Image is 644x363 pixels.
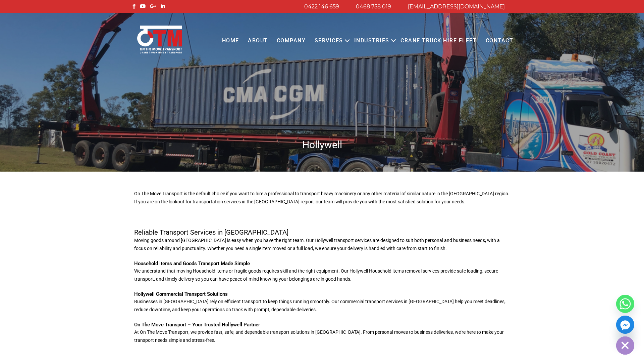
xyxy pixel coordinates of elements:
[616,316,634,334] a: Facebook_Messenger
[134,322,510,328] h4: On The Move Transport – Your Trusted Hollywell Partner
[134,267,510,283] p: We understand that moving Household items or fragile goods requires skill and the right equipment...
[134,328,510,345] p: At On The Move Transport, we provide fast, safe, and dependable transport solutions in [GEOGRAPHI...
[396,32,481,50] a: Crane Truck Hire Fleet
[134,260,510,267] h4: Household items and Goods Transport Made Simple
[481,32,518,50] a: Contact
[134,237,510,253] p: Moving goods around [GEOGRAPHIC_DATA] is easy when you have the right team. Our Hollywell transpo...
[350,32,394,50] a: Industries
[136,25,183,54] img: Otmtransport
[134,190,510,206] p: On The Move Transport is the default choice if you want to hire a professional to transport heavy...
[310,32,347,50] a: Services
[244,32,272,50] a: About
[272,32,310,50] a: COMPANY
[408,3,505,10] a: [EMAIL_ADDRESS][DOMAIN_NAME]
[217,32,243,50] a: Home
[134,228,510,237] h3: Reliable Transport Services in [GEOGRAPHIC_DATA]
[134,291,510,298] h4: Hollywell Commercial Transport Solutions
[356,3,391,10] a: 0468 758 019
[304,3,339,10] a: 0422 146 659
[616,295,634,313] a: Whatsapp
[134,298,510,314] p: Businesses in [GEOGRAPHIC_DATA] rely on efficient transport to keep things running smoothly. Our ...
[131,138,513,151] h1: Hollywell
